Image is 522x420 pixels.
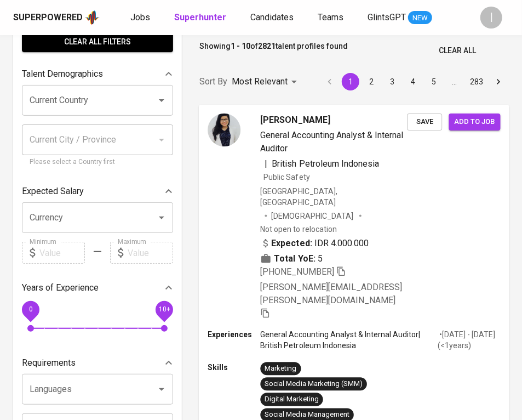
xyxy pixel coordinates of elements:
nav: pagination navigation [319,73,509,90]
span: Candidates [250,12,294,22]
div: Superpowered [13,12,83,24]
div: Expected Salary [22,180,173,202]
b: Expected: [272,236,312,249]
button: Add to job [449,113,501,130]
div: Years of Experience [22,277,173,299]
span: [PERSON_NAME][EMAIL_ADDRESS][PERSON_NAME][DOMAIN_NAME] [260,282,402,305]
p: Years of Experience [22,281,99,294]
a: Superhunter [174,11,228,25]
b: Total YoE: [274,252,316,265]
span: [DEMOGRAPHIC_DATA] [272,210,355,221]
button: page 1 [342,73,359,90]
div: Digital Marketing [265,394,319,405]
button: Go to next page [490,73,507,90]
button: Open [154,382,169,397]
p: Expected Salary [22,185,84,198]
a: Candidates [250,11,296,25]
a: Teams [318,11,346,25]
span: NEW [408,13,432,24]
b: 2821 [258,42,276,50]
img: 82a32359018c585b2deb538d4f56fdc9.jpg [208,113,240,146]
div: Most Relevant [232,72,301,92]
p: Showing of talent profiles found [199,41,348,61]
p: Experiences [208,329,260,340]
button: Go to page 283 [467,73,486,90]
button: Go to page 2 [363,73,380,90]
span: [PERSON_NAME] [260,113,330,127]
span: Add to job [455,116,495,128]
span: Clear All [439,44,476,58]
p: Sort By [199,75,227,88]
span: British Petroleum Indonesia [272,158,380,169]
button: Clear All [434,41,480,61]
span: [PHONE_NUMBER] [260,266,334,277]
div: Social Media Management [265,410,349,420]
div: Requirements [22,352,173,374]
span: Teams [318,12,343,22]
p: Most Relevant [232,75,288,88]
div: Talent Demographics [22,63,173,85]
p: Talent Demographics [22,67,103,81]
img: app logo [85,9,100,26]
button: Save [407,113,442,130]
span: Clear All filters [31,35,164,49]
a: Superpoweredapp logo [13,9,100,26]
div: … [446,76,463,87]
p: Please select a Country first [30,157,165,168]
div: [GEOGRAPHIC_DATA], [GEOGRAPHIC_DATA] [260,186,407,208]
a: GlintsGPT NEW [368,11,432,25]
span: Public Safety [264,173,310,181]
div: IDR 4.000.000 [260,236,369,249]
button: Clear All filters [22,32,173,52]
p: • [DATE] - [DATE] ( <1 years ) [438,329,501,351]
button: Go to page 4 [404,73,422,90]
button: Go to page 3 [383,73,401,90]
input: Value [128,242,173,264]
p: General Accounting Analyst & Internal Auditor | British Petroleum Indonesia [260,329,438,351]
b: 1 - 10 [231,42,250,50]
span: Jobs [130,12,150,22]
input: Value [39,242,85,264]
button: Go to page 5 [425,73,443,90]
span: General Accounting Analyst & Internal Auditor [260,130,403,154]
span: 5 [318,252,323,265]
div: I [480,7,502,29]
p: Skills [208,362,260,373]
button: Open [154,93,169,108]
span: Save [412,116,437,128]
b: Superhunter [174,12,226,22]
span: GlintsGPT [368,12,406,22]
p: Not open to relocation [260,223,336,234]
a: Jobs [130,11,152,25]
div: Marketing [265,364,297,374]
span: | [265,157,268,171]
span: 10+ [158,306,170,314]
span: 0 [28,306,32,314]
p: Requirements [22,356,76,370]
div: Social Media Marketing (SMM) [265,379,363,389]
button: Open [154,210,169,225]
